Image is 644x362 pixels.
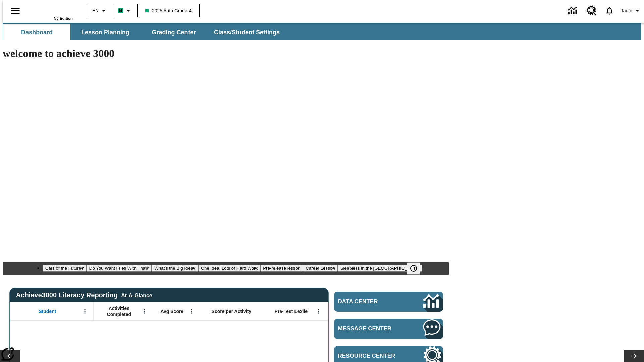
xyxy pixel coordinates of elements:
[16,291,152,299] span: Achieve3000 Literacy Reporting
[81,28,129,36] span: Lesson Planning
[334,292,443,312] a: Data Center
[39,308,56,314] span: Student
[21,28,53,36] span: Dashboard
[338,265,423,272] button: Slide 7 Sleepless in the Animal Kingdom
[72,24,139,40] button: Lesson Planning
[115,5,135,17] button: Boost Class color is mint green. Change class color
[314,306,324,316] button: Open Menu
[601,2,618,19] a: Notifications
[583,2,601,20] a: Resource Center, Will open in new tab
[160,308,183,314] span: Avg Score
[260,265,303,272] button: Slide 5 Pre-release lesson
[29,2,73,20] div: Home
[139,306,149,316] button: Open Menu
[87,265,152,272] button: Slide 2 Do You Want Fries With That?
[564,2,583,20] a: Data Center
[186,306,196,316] button: Open Menu
[198,265,260,272] button: Slide 4 One Idea, Lots of Hard Work
[338,298,401,305] span: Data Center
[80,306,90,316] button: Open Menu
[275,308,308,314] span: Pre-Test Lexile
[624,350,644,362] button: Lesson carousel, Next
[121,291,152,299] div: At-A-Glance
[618,5,644,17] button: Profile/Settings
[89,5,111,17] button: Language: EN, Select a language
[621,7,632,14] span: Tauto
[5,1,25,21] button: Open side menu
[92,7,99,14] span: EN
[152,28,196,36] span: Grading Center
[209,24,285,40] button: Class/Student Settings
[3,24,286,40] div: SubNavbar
[334,319,443,339] a: Message Center
[140,24,207,40] button: Grading Center
[3,47,449,60] h1: welcome to achieve 3000
[407,262,427,275] div: Pause
[3,24,70,40] button: Dashboard
[29,3,73,16] a: Home
[119,6,122,15] span: B
[338,325,403,332] span: Message Center
[214,28,280,36] span: Class/Student Settings
[407,262,420,275] button: Pause
[3,23,641,40] div: SubNavbar
[54,16,73,20] span: NJ Edition
[303,265,337,272] button: Slide 6 Career Lesson
[212,308,252,314] span: Score per Activity
[97,305,141,317] span: Activities Completed
[152,265,198,272] button: Slide 3 What's the Big Idea?
[338,353,403,359] span: Resource Center
[43,265,87,272] button: Slide 1 Cars of the Future?
[145,7,192,14] span: 2025 Auto Grade 4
